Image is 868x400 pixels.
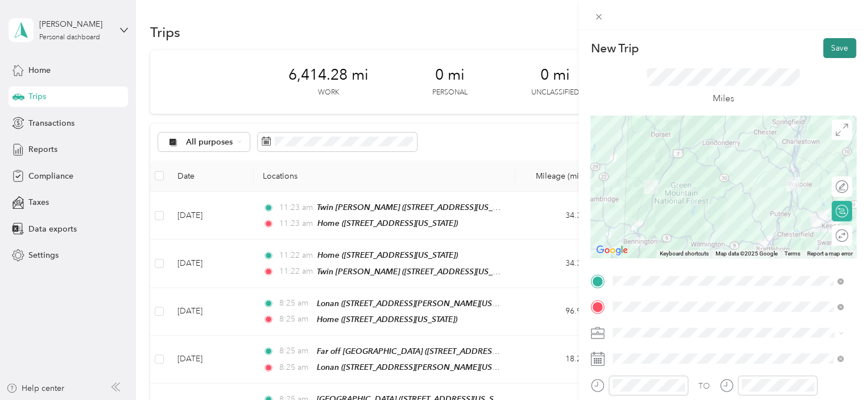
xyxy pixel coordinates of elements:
button: Save [823,38,856,58]
a: Terms (opens in new tab) [784,250,800,257]
a: Open this area in Google Maps (opens a new window) [593,243,631,258]
span: Map data ©2025 Google [716,250,778,257]
button: Keyboard shortcuts [660,250,709,258]
a: Report a map error [807,250,853,257]
iframe: Everlance-gr Chat Button Frame [804,336,868,400]
div: TO [698,380,710,392]
p: New Trip [590,40,638,56]
img: Google [593,243,631,258]
p: Miles [713,92,734,106]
